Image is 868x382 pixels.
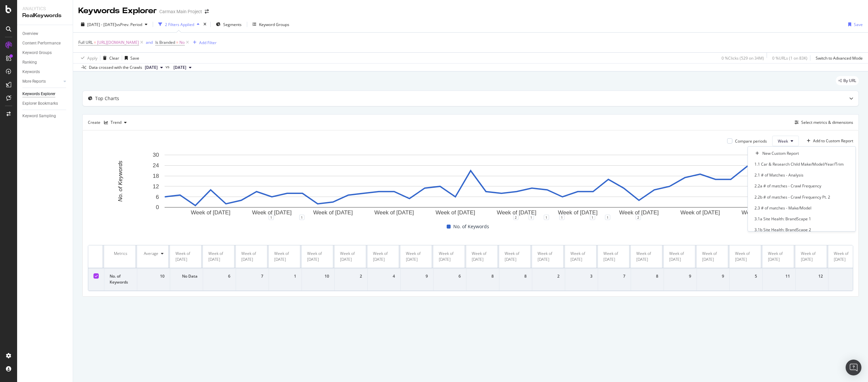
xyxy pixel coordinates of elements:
[78,40,93,45] span: Full URL
[754,194,830,200] div: 2.2b # of matches - Crawl Frequency Pt. 2
[22,113,56,120] div: Keyword Sampling
[110,251,132,257] div: Metrics
[111,121,121,124] div: Trend
[754,172,803,178] div: 2.1 # of Matches - Analysis
[259,22,289,27] div: Keyword Groups
[22,113,68,120] a: Keyword Sampling
[538,273,560,279] div: 2
[22,91,55,97] div: Keywords Explorer
[252,209,292,216] text: Week of [DATE]
[792,119,853,126] button: Select metrics & dimensions
[208,251,230,262] div: Week of [DATE]
[702,251,724,262] div: Week of [DATE]
[603,251,625,262] div: Week of [DATE]
[88,151,853,217] svg: A chart.
[190,39,217,46] button: Add Filter
[22,40,61,47] div: Content Performance
[104,268,137,291] td: No. of Keywords
[22,40,68,47] a: Content Performance
[778,138,788,144] span: Week
[101,117,129,128] button: Trend
[223,22,242,27] span: Segments
[22,12,67,19] div: RealKeywords
[179,38,185,47] span: No
[742,209,781,216] text: Week of [DATE]
[772,55,807,61] div: 0 % URLs ( 1 on 83K )
[100,53,119,63] button: Clear
[834,273,856,279] div: 6
[813,139,853,143] div: Add to Custom Report
[145,65,158,70] span: 2025 Oct. 7th
[754,216,811,222] div: 3.1a Site Health: BrandScape 1
[854,22,863,27] div: Save
[801,120,853,125] div: Select metrics & dimensions
[144,251,158,257] div: Average
[155,40,175,45] span: Is Branded
[754,161,844,167] div: 1.1 Car & Research Child Make/Model/Year/Trim
[735,251,757,262] div: Week of [DATE]
[176,40,178,45] span: =
[97,38,139,47] span: [URL][DOMAIN_NAME]
[497,209,536,216] text: Week of [DATE]
[22,68,40,75] div: Keywords
[88,117,129,128] div: Create
[373,251,395,262] div: Week of [DATE]
[307,251,329,262] div: Week of [DATE]
[95,95,119,102] div: Top Charts
[768,273,790,279] div: 11
[816,55,863,61] div: Switch to Advanced Mode
[165,22,194,27] div: 2 Filters Applied
[274,251,296,262] div: Week of [DATE]
[702,273,724,279] div: 9
[669,251,691,262] div: Week of [DATE]
[175,273,197,279] div: No Data
[213,19,244,30] button: Segments
[22,59,68,66] a: Ranking
[453,223,489,231] span: No. of Keywords
[208,273,230,279] div: 6
[307,273,329,279] div: 10
[199,40,217,45] div: Add Filter
[636,215,641,220] div: 2
[544,215,549,220] div: 1
[153,163,159,169] text: 24
[559,215,565,220] div: 1
[22,5,67,12] div: Analytics
[202,21,208,28] div: times
[78,5,157,16] div: Keywords Explorer
[87,22,116,27] span: [DATE] - [DATE]
[804,136,853,146] button: Add to Custom Report
[269,215,274,220] div: 1
[166,64,171,70] span: vs
[299,215,304,220] div: 1
[529,215,534,220] div: 1
[722,55,764,61] div: 0 % Clicks ( 529 on 34M )
[171,64,194,71] button: [DATE]
[538,251,560,262] div: Week of [DATE]
[22,78,46,85] div: More Reports
[590,215,595,220] div: 1
[570,251,592,262] div: Week of [DATE]
[94,40,96,45] span: =
[250,19,292,30] button: Keyword Groups
[22,100,68,107] a: Explorer Bookmarks
[173,65,186,70] span: 2024 Dec. 15th
[636,273,658,279] div: 8
[143,273,165,279] div: 10
[439,273,461,279] div: 6
[846,360,861,375] div: Open Intercom Messenger
[87,55,97,61] div: Apply
[274,273,296,279] div: 1
[153,152,159,158] text: 30
[754,183,821,189] div: 2.2a # of matches - Crawl Frequency
[836,76,859,85] div: legacy label
[340,273,362,279] div: 2
[22,68,68,75] a: Keywords
[89,65,142,70] div: Data crossed with the Crawls
[570,273,592,279] div: 3
[153,173,159,179] text: 18
[22,100,58,107] div: Explorer Bookmarks
[680,209,720,216] text: Week of [DATE]
[558,209,597,216] text: Week of [DATE]
[846,19,863,30] button: Save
